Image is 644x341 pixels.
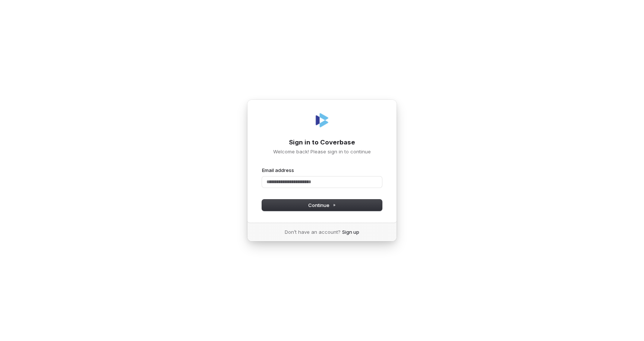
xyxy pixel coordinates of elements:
span: Continue [308,202,336,208]
button: Continue [262,200,382,211]
label: Email address [262,167,294,173]
img: Coverbase [313,111,331,129]
a: Sign up [342,229,359,235]
p: Welcome back! Please sign in to continue [262,148,382,155]
h1: Sign in to Coverbase [262,138,382,147]
span: Don’t have an account? [285,229,341,235]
